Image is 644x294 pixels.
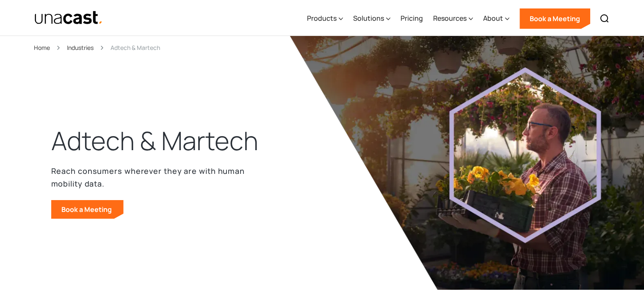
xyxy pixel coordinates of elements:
a: Pricing [401,1,423,36]
a: Industries [67,43,94,52]
div: About [483,1,509,36]
a: Book a Meeting [51,200,124,219]
div: Products [307,13,337,23]
div: Adtech & Martech [111,43,160,52]
img: Unacast text logo [34,11,103,25]
div: Solutions [353,13,384,23]
img: Search icon [600,14,610,24]
div: Resources [433,13,467,23]
div: Solutions [353,1,390,36]
a: Book a Meeting [520,8,590,29]
h1: Adtech & Martech [51,124,258,158]
div: Resources [433,1,473,36]
a: home [34,11,103,25]
p: Reach consumers wherever they are with human mobility data. [51,165,271,190]
a: Home [34,43,50,52]
div: About [483,13,503,23]
div: Products [307,1,343,36]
